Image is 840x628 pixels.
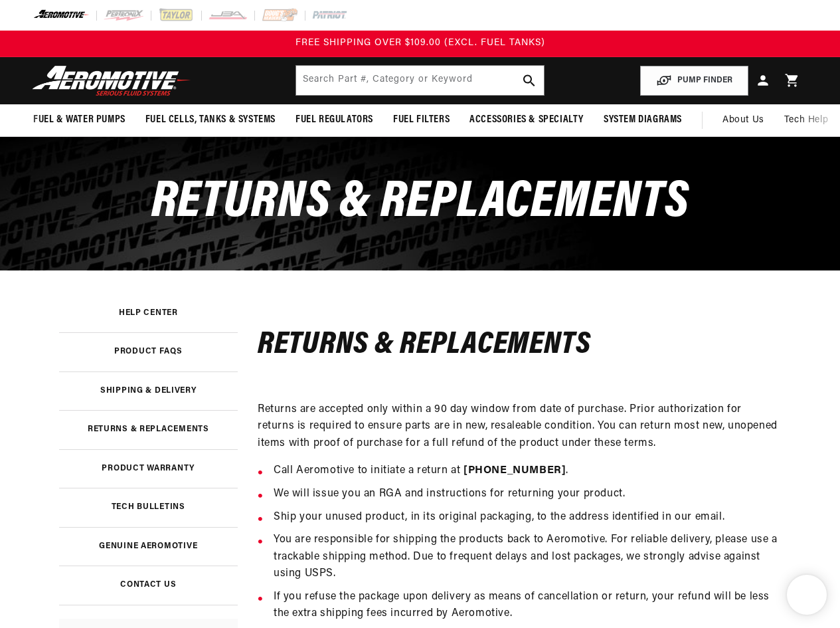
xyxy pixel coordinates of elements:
button: search button [515,66,544,95]
summary: System Diagrams [594,104,692,136]
span: Fuel Regulators [295,113,373,127]
summary: Fuel Cells, Tanks & Systems [135,104,286,136]
a: About Us [713,104,774,136]
a: Product FAQs [59,332,238,371]
h3: Product Warranty [102,465,195,472]
li: We will issue you an RGA and instructions for returning your product. [274,486,782,503]
h3: Returns & Replacements [88,426,209,433]
a: Tech Bulletins [59,488,238,527]
span: System Diagrams [604,113,682,127]
summary: Accessories & Specialty [460,104,594,136]
span: About Us [722,115,764,125]
h3: Help Center [119,310,178,317]
span: Tech Help [784,113,828,128]
li: Call Aeromotive to initiate a return at . [274,463,782,480]
a: Genuine Aeromotive [59,527,238,566]
span: Fuel & Water Pumps [33,113,126,127]
h4: Returns & Replacements [258,331,782,359]
span: FREE SHIPPING OVER $109.00 (EXCL. FUEL TANKS) [295,38,545,48]
button: PUMP FINDER [640,66,748,96]
li: You are responsible for shipping the products back to Aeromotive. For reliable delivery, please u... [274,532,782,583]
a: Help Center [59,294,238,333]
a: Contact Us [59,566,238,605]
a: [PHONE_NUMBER] [463,465,566,476]
p: Returns are accepted only within a 90 day window from date of purchase. Prior authorization for r... [258,401,782,453]
a: Product Warranty [59,449,238,488]
h3: Shipping & Delivery [100,387,197,395]
a: Returns & Replacements [59,410,238,449]
summary: Fuel Regulators [286,104,383,136]
span: Fuel Cells, Tanks & Systems [145,113,276,127]
a: Shipping & Delivery [59,371,238,411]
li: Ship your unused product, in its original packaging, to the address identified in our email. [274,509,782,526]
span: Accessories & Specialty [469,113,584,127]
input: Search by Part Number, Category or Keyword [296,66,544,95]
li: If you refuse the package upon delivery as means of cancellation or return, your refund will be l... [274,589,782,623]
summary: Fuel Filters [383,104,460,136]
span: Returns & Replacements [151,177,689,229]
summary: Tech Help [774,104,838,136]
summary: Fuel & Water Pumps [23,104,135,136]
h3: Tech Bulletins [112,504,185,511]
h3: Product FAQs [114,348,183,356]
span: Fuel Filters [393,113,450,127]
h3: Genuine Aeromotive [99,543,197,550]
img: Aeromotive [29,65,195,96]
h3: Contact Us [120,581,176,589]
